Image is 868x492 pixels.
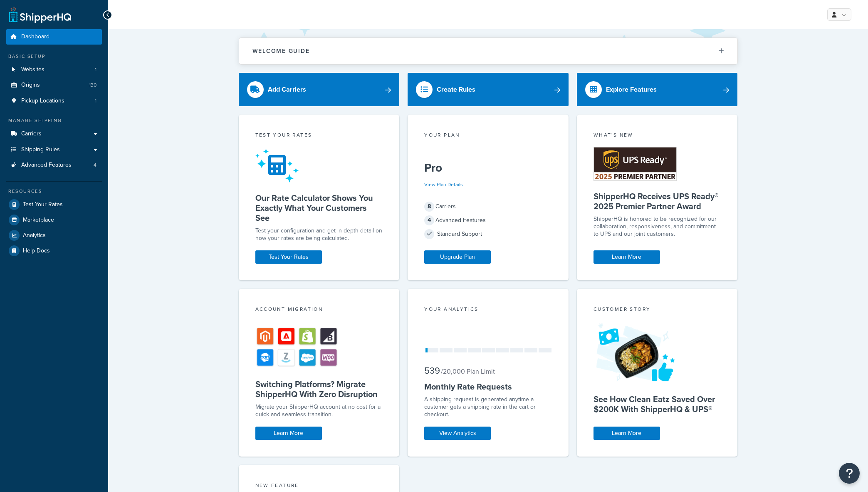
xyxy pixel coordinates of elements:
[6,93,102,109] li: Pickup Locations
[95,97,96,105] span: 1
[255,227,383,242] div: Test your configuration and get in-depth detail on how your rates are being calculated.
[21,162,72,169] span: Advanced Features
[255,250,322,264] a: Test Your Rates
[95,66,96,73] span: 1
[21,66,45,73] span: Websites
[255,482,383,491] div: New Feature
[424,131,552,141] div: Your Plan
[21,97,64,105] span: Pickup Locations
[6,77,102,93] a: Origins130
[441,367,495,376] small: / 20,000 Plan Limit
[252,48,310,54] h2: Welcome Guide
[255,379,383,399] h5: Switching Platforms? Migrate ShipperHQ With Zero Disruption
[424,364,440,377] span: 539
[21,146,60,153] span: Shipping Rules
[424,250,491,264] a: Upgrade Plan
[255,427,322,440] a: Learn More
[424,202,434,212] span: 8
[424,181,463,188] a: View Plan Details
[594,191,721,211] h5: ShipperHQ Receives UPS Ready® 2025 Premier Partner Award
[255,131,383,141] div: Test your rates
[594,394,721,414] h5: See How Clean Eatz Saved Over $200K With ShipperHQ & UPS®
[6,157,102,173] li: Advanced Features
[6,126,102,142] a: Carriers
[6,212,102,227] a: Marketplace
[6,62,102,77] li: Websites
[424,215,434,225] span: 4
[268,84,306,95] div: Add Carriers
[424,427,491,440] a: View Analytics
[6,228,102,243] a: Analytics
[437,84,475,95] div: Create Rules
[23,201,63,208] span: Test Your Rates
[594,215,721,238] p: ShipperHQ is honored to be recognized for our collaboration, responsiveness, and commitment to UP...
[594,131,721,141] div: What's New
[21,130,42,137] span: Carriers
[606,84,657,95] div: Explore Features
[6,77,102,93] li: Origins
[6,243,102,258] a: Help Docs
[424,228,552,240] div: Standard Support
[239,38,737,64] button: Welcome Guide
[594,427,660,440] a: Learn More
[89,82,96,89] span: 130
[6,62,102,77] a: Websites1
[23,232,46,239] span: Analytics
[6,188,102,195] div: Resources
[6,29,102,45] a: Dashboard
[424,382,552,392] h5: Monthly Rate Requests
[255,403,383,418] div: Migrate your ShipperHQ account at no cost for a quick and seamless transition.
[6,157,102,173] a: Advanced Features4
[424,201,552,212] div: Carriers
[21,82,40,89] span: Origins
[239,73,400,106] a: Add Carriers
[424,305,552,315] div: Your Analytics
[577,73,738,106] a: Explore Features
[424,215,552,226] div: Advanced Features
[424,161,552,175] h5: Pro
[424,396,552,418] div: A shipping request is generated anytime a customer gets a shipping rate in the cart or checkout.
[408,73,569,106] a: Create Rules
[23,247,50,255] span: Help Docs
[6,117,102,124] div: Manage Shipping
[594,250,660,264] a: Learn More
[94,162,96,169] span: 4
[23,217,54,224] span: Marketplace
[839,463,860,484] button: Open Resource Center
[6,142,102,157] a: Shipping Rules
[6,197,102,212] a: Test Your Rates
[594,305,721,315] div: Customer Story
[255,193,383,223] h5: Our Rate Calculator Shows You Exactly What Your Customers See
[6,53,102,60] div: Basic Setup
[6,93,102,109] a: Pickup Locations1
[255,305,383,315] div: Account Migration
[21,33,49,40] span: Dashboard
